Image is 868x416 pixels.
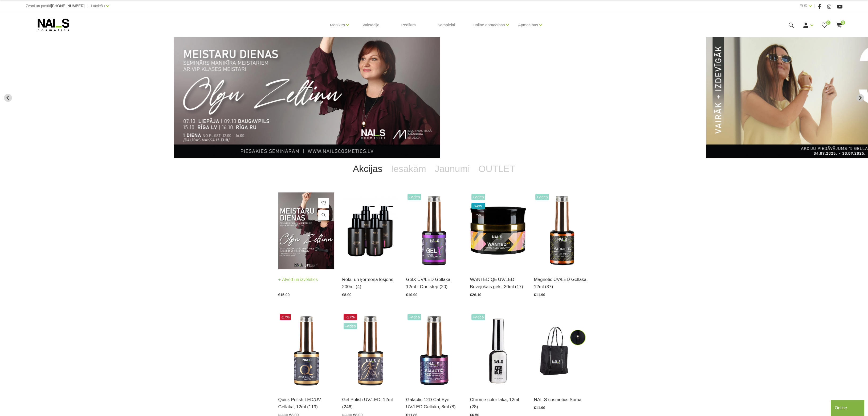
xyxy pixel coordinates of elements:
[278,276,318,283] a: Atvērt un izvēlēties
[474,158,519,179] a: OUTLET
[26,3,84,9] div: Zvani un pasūti
[406,192,462,269] img: Trīs vienā - bāze, tonis, tops (trausliem nagiem vēlams papildus lietot bāzi). Ilgnoturīga un int...
[534,313,590,389] img: Ērta, eleganta, izturīga soma ar NAI_S cosmetics logo.Izmērs: 38 x 46 x 14 cm...
[387,158,430,179] a: Iesakām
[278,396,334,410] a: Quick Polish LED/UV Gellaka, 12ml (119)
[534,293,545,297] span: €11.90
[4,94,12,102] button: Go to last slide
[342,192,398,269] img: BAROJOŠS roku un ķermeņa LOSJONSBALI COCONUT barojošs roku un ķermeņa losjons paredzēts jebkura t...
[349,158,387,179] a: Akcijas
[471,203,485,209] span: wow
[342,276,398,290] a: Roku un ķermeņa losjons, 200ml (4)
[397,12,420,38] a: Pedikīrs
[344,323,357,329] span: +Video
[534,276,590,290] a: Magnetic UV/LED Gellaka, 12ml (37)
[280,314,291,320] span: -27%
[407,314,421,320] span: +Video
[51,4,84,8] span: [PHONE_NUMBER]
[535,194,549,200] span: +Video
[330,14,345,36] a: Manikīrs
[534,192,590,269] img: Ilgnoturīga gellaka, kas sastāv no metāla mikrodaļiņām, kuras īpaša magnēta ietekmē var pārvērst ...
[407,194,421,200] span: +Video
[278,313,334,389] img: Ātri, ērti un vienkārši!Intensīvi pigmentēta gellaka, kas perfekti klājas arī vienā slānī, tādā v...
[472,14,505,36] a: Online apmācības
[91,3,105,9] a: Latviešu
[406,313,462,389] img: Daudzdimensionāla magnētiskā gellaka, kas satur smalkas, atstarojošas hroma daļiņas. Ar īpaša mag...
[534,406,545,410] span: €11.90
[342,396,398,410] a: Gel Polish UV/LED, 12ml (246)
[470,293,482,297] span: €26.10
[826,20,830,25] span: 0
[534,396,590,403] a: NAI_S cosmetics Soma
[278,293,290,297] span: €15.00
[342,313,398,389] img: Ilgnoturīga, intensīvi pigmentēta gellaka. Viegli klājas, lieliski žūst, nesaraujas, neatkāpjas n...
[87,3,88,9] span: |
[174,37,694,158] li: 1 of 13
[471,314,485,320] span: +Video
[800,3,808,9] a: EUR
[841,20,845,25] span: 0
[470,276,526,290] a: WANTED Q5 UV/LED Būvējošais gels, 30ml (17)
[471,194,485,200] span: +Video
[471,212,485,218] span: top
[406,396,462,410] a: Galactic 12D Cat Eye UV/LED Gellaka, 8ml (8)
[358,12,384,38] a: Vaksācija
[51,4,84,8] a: [PHONE_NUMBER]
[406,276,462,290] a: GelX UV/LED Gellaka, 12ml - One step (20)
[856,94,864,102] button: Next slide
[470,192,526,269] img: Gels WANTED NAILS cosmetics tehniķu komanda ir radījusi gelu, kas ilgi jau ir katra meistara mekl...
[518,14,538,36] a: Apmācības
[430,158,474,179] a: Jaunumi
[836,22,842,28] a: 0
[470,313,526,389] img: Paredzēta hromēta jeb spoguļspīduma efekta veidošanai uz pilnas naga plātnes vai atsevišķiem diza...
[470,396,526,410] a: Chrome color laka, 12ml (28)
[342,293,352,297] span: €8.90
[278,192,334,269] img: ✨ Meistaru dienas ar Olgu Zeltiņu 2025 ✨🍂 RUDENS / Seminārs manikīra meistariem 🍂📍 Liepāja – 7. o...
[821,22,828,28] a: 0
[433,12,459,38] a: Komplekti
[831,399,865,416] iframe: chat widget
[344,314,357,320] span: -27%
[406,293,418,297] span: €10.90
[814,3,815,9] span: |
